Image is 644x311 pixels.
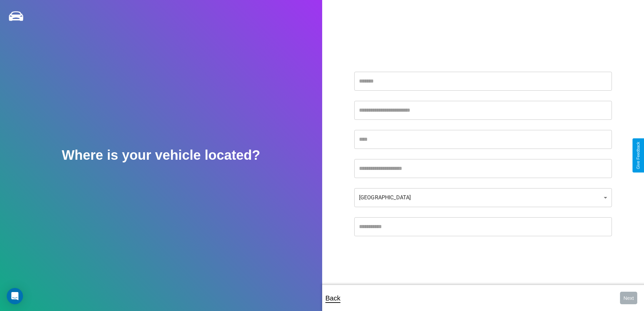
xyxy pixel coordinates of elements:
[636,142,641,169] div: Give Feedback
[620,292,637,304] button: Next
[7,288,23,304] div: Open Intercom Messenger
[326,292,340,304] p: Back
[62,148,260,163] h2: Where is your vehicle located?
[354,188,612,207] div: [GEOGRAPHIC_DATA]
